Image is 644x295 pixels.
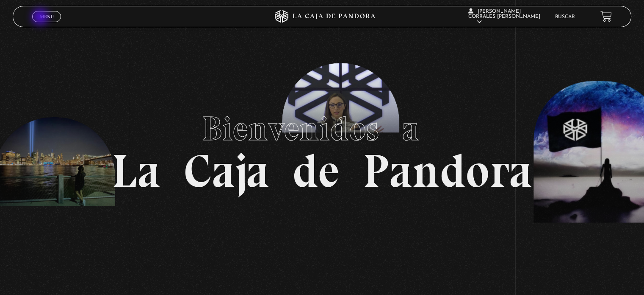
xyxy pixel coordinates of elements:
span: [PERSON_NAME] Corrales [PERSON_NAME] [468,9,540,25]
span: Cerrar [37,21,57,27]
h1: La Caja de Pandora [112,101,532,194]
a: Buscar [555,14,575,20]
span: Menu [40,14,54,19]
span: Bienvenidos a [202,108,442,149]
a: View your shopping cart [600,11,612,22]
